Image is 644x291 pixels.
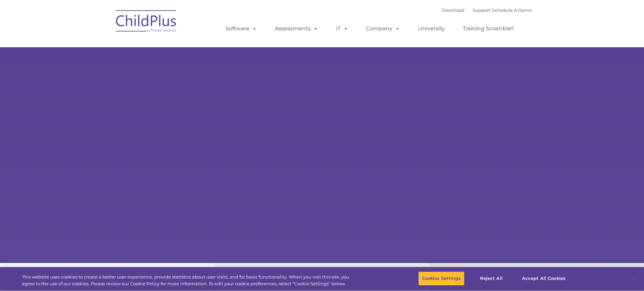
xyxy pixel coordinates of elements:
[411,22,452,35] a: University
[22,274,354,287] div: This website uses cookies to create a better user experience, provide statistics about user visit...
[626,271,641,286] button: Close
[359,22,407,35] a: Company
[470,271,512,286] button: Reject All
[442,7,464,13] a: Download
[268,22,325,35] a: Assessments
[518,271,569,286] button: Accept All Cookies
[329,22,355,35] a: IT
[492,7,532,13] a: Schedule A Demo
[418,271,464,286] button: Cookies Settings
[456,22,521,35] a: Training Scramble!!
[442,7,532,13] font: |
[219,22,264,35] a: Software
[113,5,180,39] img: ChildPlus by Procare Solutions
[473,7,491,13] a: Support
